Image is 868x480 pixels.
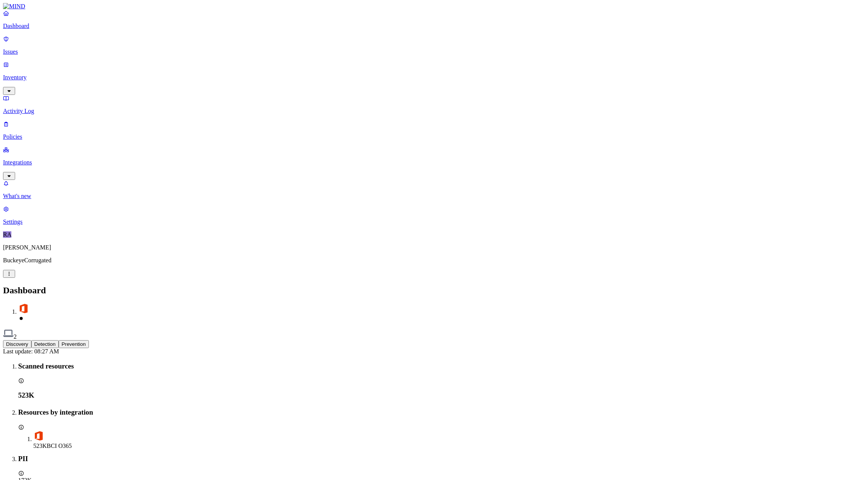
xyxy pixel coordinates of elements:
[31,340,59,348] button: Detection
[3,146,865,179] a: Integrations
[3,61,865,94] a: Inventory
[3,10,865,29] a: Dashboard
[3,3,865,10] a: MIND
[59,340,89,348] button: Prevention
[3,133,865,140] p: Policies
[3,3,25,10] img: MIND
[3,36,865,55] a: Issues
[3,74,865,81] p: Inventory
[3,244,865,251] p: [PERSON_NAME]
[3,48,865,55] p: Issues
[18,303,29,314] img: svg%3e
[3,23,865,29] p: Dashboard
[3,348,59,355] span: Last update: 08:27 AM
[3,257,865,264] p: BuckeyeCorrugated
[3,328,14,339] img: svg%3e
[3,159,865,166] p: Integrations
[3,206,865,225] a: Settings
[3,193,865,200] p: What's new
[47,443,72,449] span: BCI O365
[3,180,865,200] a: What's new
[18,362,865,370] h3: Scanned resources
[18,391,865,399] h3: 523K
[3,218,865,225] p: Settings
[18,408,865,417] h3: Resources by integration
[3,95,865,115] a: Activity Log
[33,443,47,449] span: 523K
[3,285,865,296] h2: Dashboard
[3,108,865,115] p: Activity Log
[33,430,44,441] img: office-365
[3,340,31,348] button: Discovery
[3,231,11,238] span: RA
[3,121,865,140] a: Policies
[18,455,865,463] h3: PII
[14,333,17,340] span: 2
